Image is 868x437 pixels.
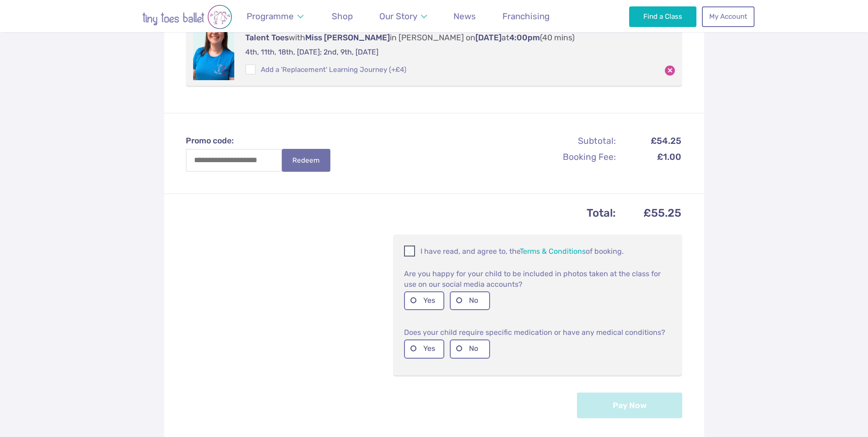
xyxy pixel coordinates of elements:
a: Programme [243,5,308,27]
span: Miss [PERSON_NAME] [305,33,390,42]
span: Shop [332,11,353,22]
label: Yes [404,291,444,310]
button: Redeem [282,149,330,172]
span: Our Story [379,11,417,22]
a: News [449,5,480,27]
td: £54.25 [617,133,681,148]
td: £1.00 [617,149,681,164]
label: No [450,339,490,358]
a: Our Story [375,5,431,27]
a: Shop [328,5,357,27]
label: Promo code: [186,135,340,147]
span: Talent Toes [245,33,289,42]
img: tiny toes ballet [114,5,260,29]
p: I have read, and agree to, the of booking. [404,246,671,257]
th: Subtotal: [518,133,616,148]
label: Yes [404,339,444,358]
label: Add a 'Replacement' Learning Journey (+£4) [245,65,406,75]
a: Find a Class [629,6,696,27]
label: No [450,291,490,310]
span: 4:00pm [509,33,540,42]
span: [DATE] [475,33,501,42]
a: My Account [702,6,754,27]
td: £55.25 [617,204,681,223]
a: Franchising [498,5,554,27]
p: 4th, 11th, 18th, [DATE]; 2nd, 9th, [DATE] [245,47,606,57]
p: Does your child require specific medication or have any medical conditions? [404,327,671,338]
a: Terms & Conditions [520,247,586,256]
p: with in [PERSON_NAME] on at (40 mins) [245,32,606,44]
th: Total: [187,204,617,223]
p: Are you happy for your child to be included in photos taken at the class for use on our social me... [404,268,671,290]
th: Booking Fee: [518,149,616,164]
button: Pay Now [577,393,682,418]
span: News [453,11,476,22]
span: Programme [247,11,294,22]
span: Franchising [502,11,550,22]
